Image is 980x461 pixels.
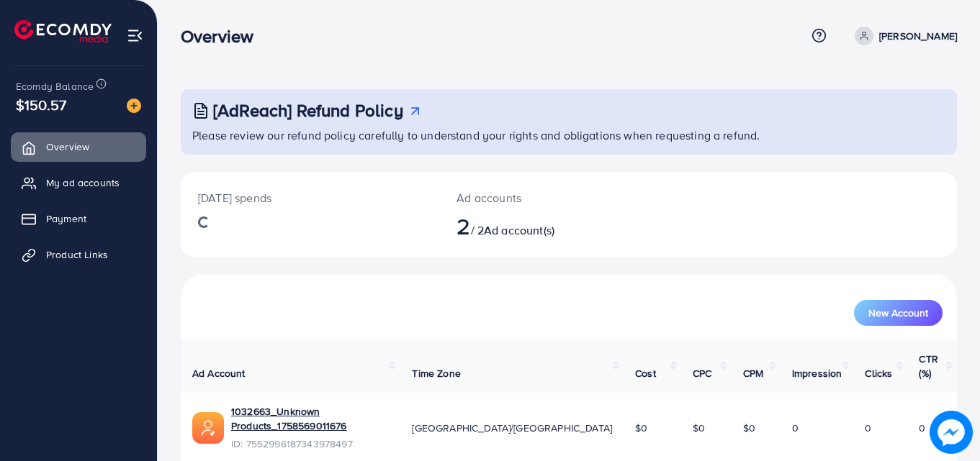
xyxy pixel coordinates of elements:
[14,20,112,42] img: logo
[181,26,265,47] h3: Overview
[198,189,422,206] p: [DATE] spends
[127,99,141,113] img: image
[743,421,755,435] span: $0
[919,421,925,435] span: 0
[919,352,938,380] span: CTR (%)
[192,412,224,444] img: ic-ads-acc.e4c84228.svg
[16,79,94,93] span: Ecomdy Balance
[192,366,246,380] span: Ad Account
[865,366,892,380] span: Clicks
[46,247,108,262] span: Product Links
[46,211,86,226] span: Payment
[231,437,389,451] span: ID: 7552996187343978497
[412,366,460,380] span: Time Zone
[484,222,554,238] span: Ad account(s)
[635,421,647,435] span: $0
[930,411,973,454] img: image
[693,421,705,435] span: $0
[46,140,89,154] span: Overview
[231,404,389,434] a: 1032663_Unknown Products_1758569011676
[743,366,763,380] span: CPM
[849,27,957,45] a: [PERSON_NAME]
[868,308,928,318] span: New Account
[127,27,143,44] img: menu
[457,212,616,239] h2: / 2
[457,209,470,242] span: 2
[213,100,403,121] h3: [AdReach] Refund Policy
[635,366,656,380] span: Cost
[192,127,948,144] p: Please review our refund policy carefully to understand your rights and obligations when requesti...
[693,366,711,380] span: CPC
[865,421,871,435] span: 0
[46,175,120,190] span: My ad accounts
[792,366,842,380] span: Impression
[854,300,943,326] button: New Account
[457,189,616,206] p: Ad accounts
[11,204,146,233] a: Payment
[11,132,146,161] a: Overview
[11,168,146,197] a: My ad accounts
[792,421,799,435] span: 0
[16,94,66,115] span: $150.57
[412,421,612,435] span: [GEOGRAPHIC_DATA]/[GEOGRAPHIC_DATA]
[11,240,146,269] a: Product Links
[879,27,957,45] p: [PERSON_NAME]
